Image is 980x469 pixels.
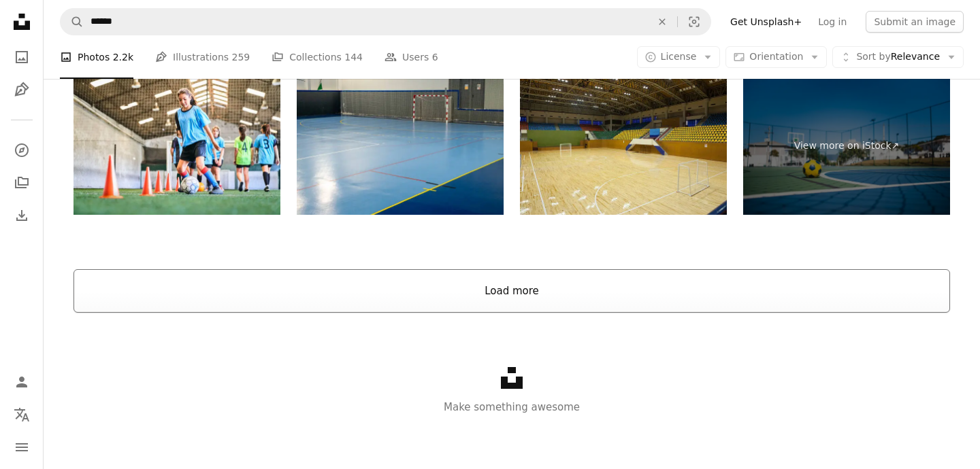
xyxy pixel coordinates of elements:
a: Collections 144 [272,35,363,79]
span: License [661,51,697,62]
span: 144 [344,50,363,65]
a: Log in / Sign up [8,368,35,396]
a: Explore [8,137,35,164]
span: Sort by [856,51,890,62]
a: View more on iStock↗ [743,77,950,215]
a: Home — Unsplash [8,8,35,38]
button: Sort byRelevance [832,46,964,68]
img: Gate for futsal or handball in gym, gate of a football or handball playground [297,77,504,215]
img: Confident female soccer player practicing skills at court [73,77,280,215]
form: Find visuals sitewide [60,8,711,35]
button: Language [8,401,35,428]
button: Clear [647,9,677,35]
a: Collections [8,169,35,196]
span: 259 [232,50,250,65]
img: stadium [520,77,727,215]
a: Illustrations [8,76,35,103]
button: Search Unsplash [61,9,84,35]
a: Users 6 [385,35,438,79]
a: Log in [810,11,855,33]
a: Download History [8,202,35,229]
button: Menu [8,434,35,461]
button: License [637,46,721,68]
button: Submit an image [866,11,964,33]
button: Load more [73,269,950,313]
a: Illustrations 259 [155,35,250,79]
a: Photos [8,44,35,71]
button: Orientation [725,46,827,68]
p: Make something awesome [44,399,980,415]
span: 6 [432,50,438,65]
button: Visual search [678,9,710,35]
span: Orientation [749,51,803,62]
a: Get Unsplash+ [722,11,810,33]
span: Relevance [856,50,940,64]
